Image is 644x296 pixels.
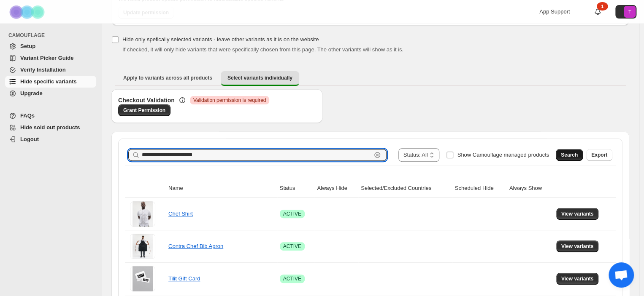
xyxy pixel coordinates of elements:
span: Verify Installation [20,67,66,73]
span: App Support [539,8,570,15]
a: Chef Shirt [168,211,193,217]
button: View variants [556,208,599,220]
button: Select variants individually [221,71,299,86]
button: Apply to variants across all products [116,71,219,85]
span: CAMOUFLAGE [8,32,97,39]
th: Selected/Excluded Countries [358,179,452,198]
span: Select variants individually [227,75,292,81]
text: T [628,9,631,14]
span: Grant Permission [123,107,165,114]
span: Variant Picker Guide [20,55,73,61]
a: Hide specific variants [5,76,96,88]
span: Hide sold out products [20,124,80,131]
span: Avatar with initials T [624,6,636,18]
button: Clear [373,151,382,159]
span: ACTIVE [283,243,301,250]
span: Hide specific variants [20,78,77,85]
button: Export [586,149,612,161]
a: 1 [593,8,602,16]
th: Name [166,179,277,198]
a: Verify Installation [5,64,96,76]
span: FAQs [20,112,35,119]
span: Hide only spefically selected variants - leave other variants as it is on the website [122,36,319,43]
a: Variant Picker Guide [5,52,96,64]
span: Export [591,152,607,158]
th: Always Hide [314,179,358,198]
img: Camouflage [7,0,49,24]
span: ACTIVE [283,211,301,217]
span: Setup [20,43,35,49]
span: Logout [20,136,39,142]
button: View variants [556,273,599,285]
span: Validation permission is required [193,97,266,104]
div: 1 [597,2,608,11]
h3: Checkout Validation [118,96,175,104]
span: If checked, it will only hide variants that were specifically chosen from this page. The other va... [122,46,403,53]
button: Search [556,149,583,161]
span: View variants [561,211,594,217]
button: View variants [556,240,599,252]
a: Hide sold out products [5,122,96,133]
span: Upgrade [20,90,43,96]
th: Always Show [507,179,554,198]
th: Scheduled Hide [452,179,507,198]
a: FAQs [5,110,96,122]
a: Logout [5,133,96,145]
span: ACTIVE [283,275,301,282]
span: View variants [561,243,594,250]
span: Show Camouflage managed products [457,152,549,158]
a: Tilit Gift Card [168,275,200,282]
a: Contra Chef Bib Apron [168,243,223,249]
a: Grant Permission [118,104,170,116]
div: Open chat [609,262,634,288]
button: Avatar with initials T [615,5,636,19]
a: Setup [5,40,96,52]
th: Status [277,179,315,198]
span: Search [561,152,578,158]
a: Upgrade [5,88,96,99]
span: Apply to variants across all products [123,75,212,81]
span: View variants [561,275,594,282]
